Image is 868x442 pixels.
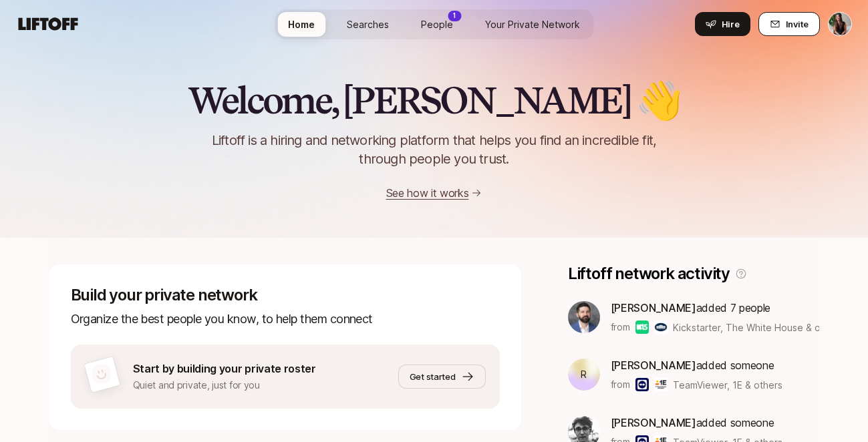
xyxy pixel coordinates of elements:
span: Hire [722,17,740,31]
span: [PERSON_NAME] [611,359,696,372]
span: Your Private Network [485,17,580,31]
p: from [611,319,630,335]
a: People1 [410,12,464,37]
span: TeamViewer, 1E & others [673,378,782,392]
span: [PERSON_NAME] [611,301,696,314]
span: Searches [347,17,389,31]
p: added 7 people [611,299,819,316]
span: Kickstarter, The White House & others [673,322,843,333]
span: Invite [786,17,809,31]
p: Build your private network [71,286,500,304]
span: Get started [410,370,456,383]
p: added someone [611,357,782,374]
p: added someone [611,414,782,431]
a: Your Private Network [474,12,591,37]
p: Liftoff network activity [568,264,730,283]
span: Home [288,17,315,31]
p: 1 [453,11,456,21]
a: Home [277,12,325,37]
p: Quiet and private, just for you [133,377,316,393]
span: [PERSON_NAME] [611,416,696,429]
img: Ciara Cornette [829,13,851,35]
button: Hire [695,12,750,36]
h2: Welcome, [PERSON_NAME] 👋 [188,80,680,120]
button: Ciara Cornette [828,12,852,36]
img: 2c3bf20d_16f8_49af_92db_e90cdbffd8bd.jpg [568,301,600,333]
p: Start by building your private roster [133,360,316,377]
a: Searches [336,12,400,37]
p: Organize the best people you know, to help them connect [71,310,500,328]
img: Kickstarter [635,320,649,334]
img: TeamViewer [635,378,649,391]
span: People [421,17,453,31]
a: See how it works [386,186,469,200]
p: R [581,367,587,383]
button: Get started [398,365,486,389]
img: 1E [654,378,668,391]
img: default-avatar.svg [89,362,114,387]
img: The White House [654,320,668,334]
p: from [611,377,630,393]
p: Liftoff is a hiring and networking platform that helps you find an incredible fit, through people... [195,131,674,168]
button: Invite [758,12,820,36]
